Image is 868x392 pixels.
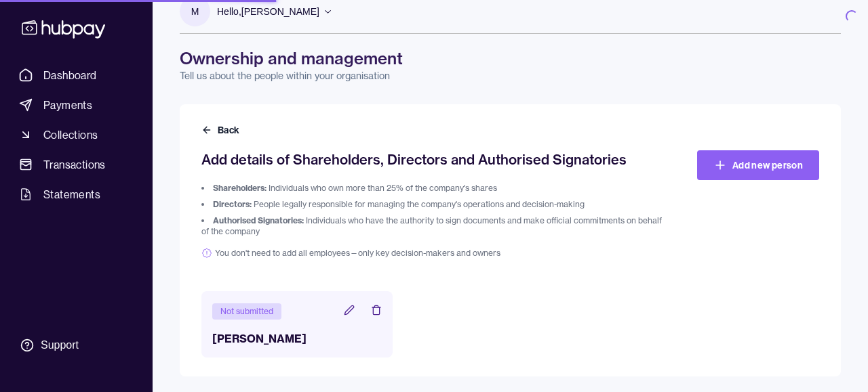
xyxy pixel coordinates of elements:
[212,330,382,347] h3: [PERSON_NAME]
[41,338,79,353] div: Support
[213,199,252,209] span: Directors:
[14,152,139,177] a: Transactions
[14,182,139,206] a: Statements
[180,69,841,83] p: Tell us about the people within your organisation
[201,123,242,137] button: Back
[201,248,665,259] span: You don't need to add all employees—only key decision-makers and owners
[43,67,97,83] span: Dashboard
[43,186,100,202] span: Statements
[14,331,139,360] a: Support
[14,123,139,147] a: Collections
[213,183,267,193] span: Shareholders:
[217,4,319,19] p: Hello, [PERSON_NAME]
[43,97,92,113] span: Payments
[201,183,665,194] li: Individuals who own more than 25% of the company's shares
[43,127,98,143] span: Collections
[191,4,199,19] p: m
[201,150,665,169] h2: Add details of Shareholders, Directors and Authorised Signatories
[697,150,819,180] a: Add new person
[213,215,304,225] span: Authorised Signatories:
[201,215,665,237] li: Individuals who have the authority to sign documents and make official commitments on behalf of t...
[14,93,139,117] a: Payments
[201,199,665,210] li: People legally responsible for managing the company's operations and decision-making
[212,303,281,320] div: Not submitted
[180,47,841,69] h1: Ownership and management
[43,156,106,173] span: Transactions
[14,63,139,87] a: Dashboard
